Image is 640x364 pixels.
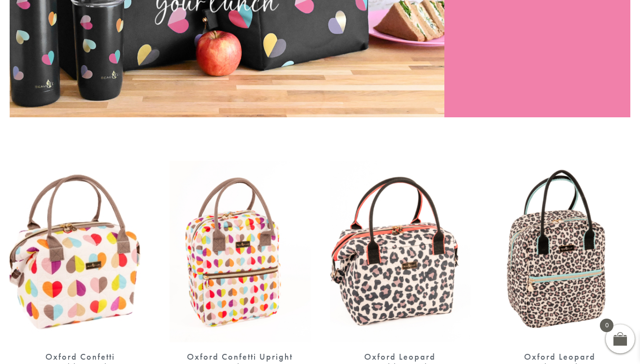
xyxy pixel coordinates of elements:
span: 0 [600,319,613,332]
